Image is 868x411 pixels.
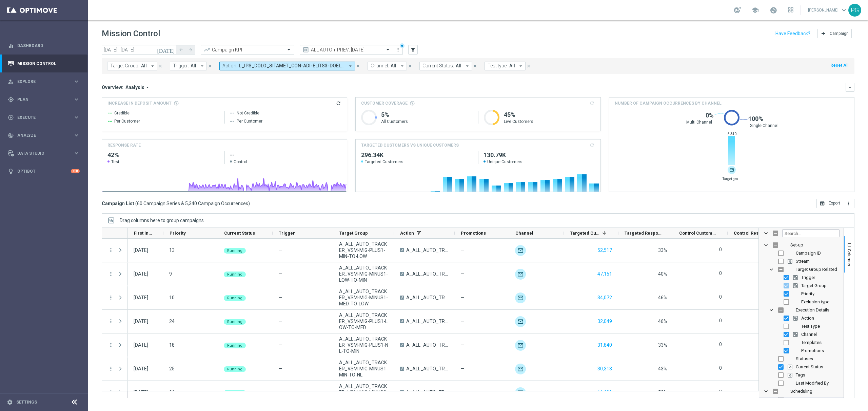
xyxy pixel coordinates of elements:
[7,61,80,66] button: Mission Control
[381,119,473,124] p: All Customers
[17,98,73,102] span: Plan
[108,342,114,348] button: more_vert
[108,366,114,372] button: more_vert
[336,101,341,106] i: refresh
[108,271,114,277] i: more_vert
[278,319,282,324] span: —
[107,100,172,106] span: Increase In Deposit Amount
[759,282,844,290] div: Target Group Column
[157,62,163,70] button: close
[759,387,844,395] div: Scheduling Column Group
[515,316,526,327] img: Target group only
[201,45,294,55] ng-select: Campaign KPI
[801,324,820,329] span: Test Type
[472,62,478,70] button: close
[686,120,712,125] span: Multi Channel
[224,271,246,277] colored-tag: Running
[8,55,80,72] div: Mission Control
[759,355,844,363] div: Statuses Column
[114,118,140,124] span: Per Customer
[759,330,844,339] div: Channel Column
[134,295,148,301] div: 07 Apr 2025, Monday
[509,63,515,69] span: All
[278,271,282,277] span: —
[801,340,822,345] span: Templates
[179,47,183,52] i: arrow_back
[203,46,210,53] i: trending_up
[108,389,114,395] i: more_vert
[157,47,175,53] i: [DATE]
[719,318,722,324] label: 0
[300,45,393,55] ng-select: ALL AUTO + PREV: 22.09.2025
[8,162,80,180] div: Optibot
[71,169,80,173] div: +10
[419,62,472,70] button: Current Status: All arrow_drop_down
[801,299,829,304] span: Exclusion type
[515,340,526,351] div: Target group only
[17,151,73,155] span: Data Studio
[460,271,464,277] span: —
[188,47,193,52] i: arrow_forward
[504,119,595,124] p: Live Customers
[846,83,854,92] button: keyboard_arrow_down
[840,6,848,14] span: keyboard_arrow_down
[8,79,14,85] i: person_search
[230,151,341,159] h2: --
[796,267,837,272] span: Target Group Related
[658,271,667,277] span: 40%
[120,218,204,223] div: Row Groups
[719,246,722,253] label: 0
[73,114,80,121] i: keyboard_arrow_right
[679,231,716,236] span: Control Customers
[406,295,449,301] span: A_ALL_AUTO_TRACKER_VSM-MIG-MINUS1-MED-TO-LOW
[400,319,404,323] span: A
[208,64,212,68] i: close
[597,246,613,255] button: 52,517
[134,247,148,253] div: 07 Apr 2025, Monday
[141,63,147,69] span: All
[7,151,80,156] button: Data Studio keyboard_arrow_right
[8,150,73,156] div: Data Studio
[526,62,532,70] button: close
[759,290,844,298] div: Priority Column
[7,43,80,48] div: equalizer Dashboard
[848,85,852,90] i: keyboard_arrow_down
[719,389,722,395] label: 0
[796,307,829,312] span: Execution Details
[361,100,408,106] span: Customer Coverage
[515,269,526,280] img: Target group only
[759,339,844,347] div: Templates Column
[728,166,736,174] img: email.svg
[107,142,141,148] h4: Response Rate
[170,231,186,236] span: Priority
[219,62,355,70] button: Action: L_IPS_DOLO_SITAMET_CON-ADI-ELITS3-DOEI-TE-INC, U_LAB_ETDO_MAGNAAL_ENI-ADM-VENIA3-QUI-NO-E...
[625,231,662,236] span: Targeted Response Rate
[7,133,80,138] button: track_changes Analyze keyboard_arrow_right
[7,79,80,84] div: person_search Explore keyboard_arrow_right
[597,365,613,373] button: 30,313
[347,63,353,69] i: arrow_drop_down
[406,366,449,372] span: A_ALL_AUTO_TRACKER_VSM-MIG-MINUS1-MIN-TO-NL
[723,177,741,181] span: Target group only
[173,63,189,69] span: Trigger:
[278,247,282,253] span: —
[191,63,196,69] span: All
[807,5,848,15] a: [PERSON_NAME]keyboard_arrow_down
[134,318,148,324] div: 07 Apr 2025, Monday
[16,400,37,404] a: Settings
[719,341,722,347] label: 0
[123,84,153,90] button: Analysis arrow_drop_down
[400,296,404,300] span: A
[796,356,813,361] span: Statuses
[406,271,449,277] span: A_ALL_AUTO_TRACKER_VSM-MIG-MINUS1-LOW-TO-MIN
[107,62,157,70] button: Target Group: All arrow_drop_down
[17,162,71,180] a: Optibot
[734,231,771,236] span: Control Response Rate
[7,97,80,102] button: gps_fixed Plan keyboard_arrow_right
[230,117,235,125] span: --
[102,45,176,55] input: Select date range
[339,231,368,236] span: Target Group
